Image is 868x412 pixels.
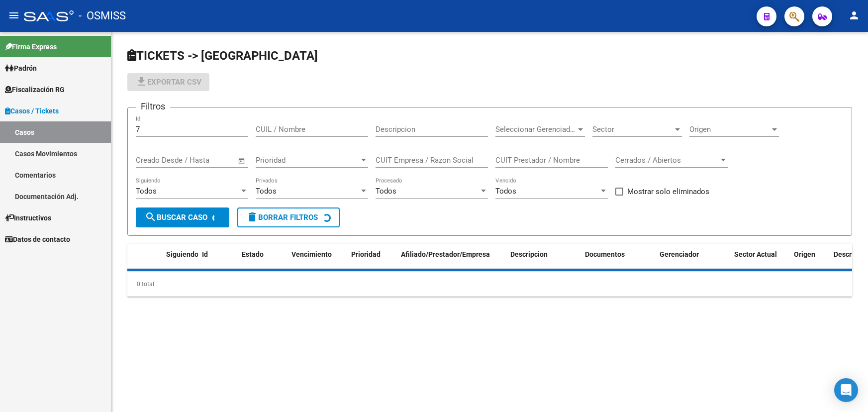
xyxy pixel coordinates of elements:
span: Datos de contacto [5,234,70,245]
button: Open calendar [236,155,248,167]
span: Origen [689,125,770,134]
mat-icon: search [145,211,157,223]
button: Borrar Filtros [237,207,340,227]
span: TICKETS -> [GEOGRAPHIC_DATA] [127,49,318,63]
span: Vencimiento [291,250,332,258]
span: Gerenciador [660,250,699,258]
mat-icon: delete [246,211,258,223]
input: Start date [136,156,168,165]
span: Descripcion [510,250,548,258]
span: Fiscalización RG [5,84,65,95]
span: - OSMISS [79,5,126,27]
span: Seleccionar Gerenciador [495,125,576,134]
span: Instructivos [5,212,51,223]
datatable-header-cell: Documentos [581,244,656,277]
div: Open Intercom Messenger [834,378,858,402]
span: Exportar CSV [135,78,201,87]
span: Todos [495,187,516,196]
span: Id [202,250,208,258]
datatable-header-cell: Sector Actual [730,244,790,277]
button: Exportar CSV [127,73,209,91]
datatable-header-cell: Siguiendo [162,244,198,277]
span: Prioridad [256,156,359,165]
span: Todos [136,187,157,196]
datatable-header-cell: Gerenciador [656,244,730,277]
span: Sector Actual [734,250,777,258]
span: Sector [592,125,673,134]
span: Origen [794,250,815,258]
button: Buscar Caso [136,207,229,227]
span: Mostrar solo eliminados [627,186,709,198]
input: End date [177,156,225,165]
span: Buscar Caso [145,213,207,222]
datatable-header-cell: Vencimiento [288,244,347,277]
div: 0 total [127,272,852,297]
datatable-header-cell: Prioridad [347,244,397,277]
span: Todos [256,187,277,196]
span: Padrón [5,63,37,74]
datatable-header-cell: Id [198,244,238,277]
span: Borrar Filtros [246,213,318,222]
mat-icon: file_download [135,76,147,88]
mat-icon: person [848,9,860,21]
datatable-header-cell: Afiliado/Prestador/Empresa [397,244,506,277]
span: Documentos [585,250,625,258]
span: Prioridad [351,250,381,258]
datatable-header-cell: Descripcion [506,244,581,277]
datatable-header-cell: Origen [790,244,830,277]
span: Estado [242,250,264,258]
span: Cerrados / Abiertos [615,156,719,165]
span: Firma Express [5,41,57,52]
mat-icon: menu [8,9,20,21]
span: Siguiendo [166,250,198,258]
datatable-header-cell: Estado [238,244,288,277]
h3: Filtros [136,100,170,113]
span: Casos / Tickets [5,105,59,116]
span: Afiliado/Prestador/Empresa [401,250,490,258]
span: Todos [376,187,396,196]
